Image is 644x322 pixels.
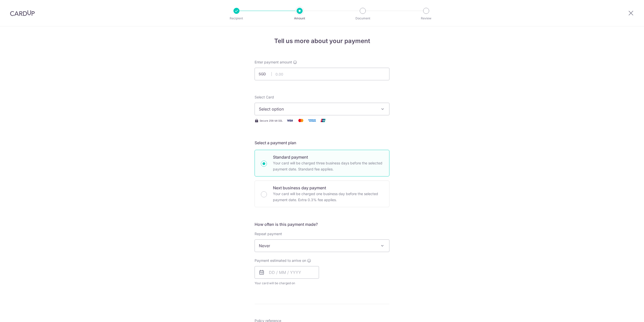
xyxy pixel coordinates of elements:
[259,106,376,112] span: Select option
[255,258,306,263] span: Payment estimated to arrive on
[218,16,255,21] p: Recipient
[273,191,383,203] p: Your card will be charged one business day before the selected payment date. Extra 0.3% fee applies.
[260,119,283,123] span: Secure 256-bit SSL
[255,140,389,146] h5: Select a payment plan
[273,160,383,172] p: Your card will be charged three business days before the selected payment date. Standard fee appl...
[255,95,274,99] span: translation missing: en.payables.payment_networks.credit_card.summary.labels.select_card
[273,185,383,191] p: Next business day payment
[255,266,319,279] input: DD / MM / YYYY
[255,240,389,252] span: Never
[259,71,272,77] span: SGD
[255,68,389,80] input: 0.00
[408,16,445,21] p: Review
[255,60,292,65] span: Enter payment amount
[307,117,317,124] img: American Express
[273,154,383,160] p: Standard payment
[255,239,389,252] span: Never
[318,117,328,124] img: Union Pay
[281,16,318,21] p: Amount
[296,117,306,124] img: Mastercard
[255,37,389,46] h4: Tell us more about your payment
[255,103,389,115] button: Select option
[344,16,381,21] p: Document
[285,117,295,124] img: Visa
[255,281,319,286] span: Your card will be charged on
[255,221,389,227] h5: How often is this payment made?
[255,231,282,236] label: Repeat payment
[10,10,35,16] img: CardUp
